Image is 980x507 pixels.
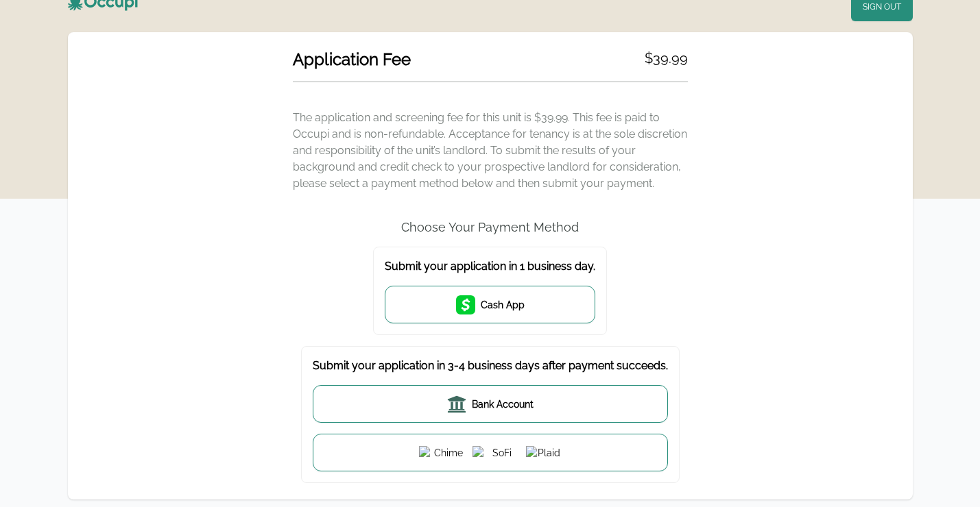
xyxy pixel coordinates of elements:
[526,446,562,460] img: Plaid logo
[313,358,668,374] p: Submit your application in 3-4 business days after payment succeeds.
[645,49,688,71] h2: $ 39.99
[313,385,668,423] button: Bank Account
[293,110,688,192] p: The application and screening fee for this unit is $ 39.99 . This fee is paid to Occupi and is no...
[419,446,467,460] img: Chime logo
[385,286,595,323] button: Cash App
[481,298,525,312] span: Cash App
[473,446,521,460] img: SoFi logo
[401,219,579,236] h2: Choose Your Payment Method
[385,258,595,275] p: Submit your application in 1 business day.
[293,49,411,71] h2: Application Fee
[472,397,534,411] span: Bank Account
